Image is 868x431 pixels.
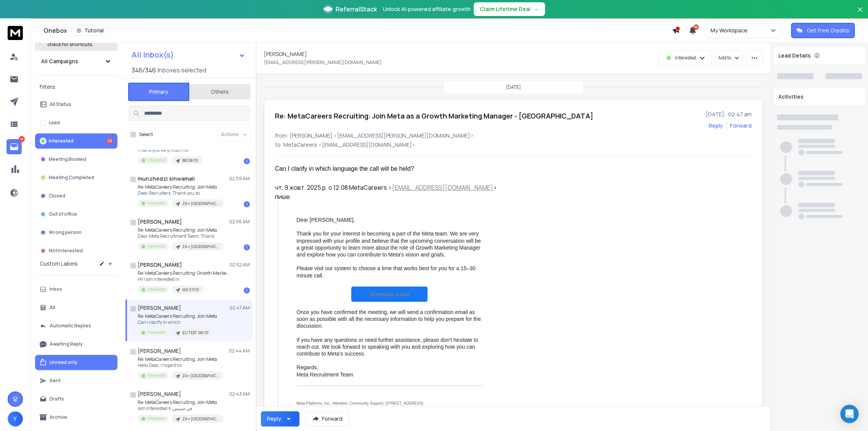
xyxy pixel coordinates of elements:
div: Once you have confirmed the meeting, we will send a confirmation email as soon as possible with a... [297,309,482,330]
p: Not Interested [49,248,83,254]
p: All Status [50,101,71,107]
button: Forward [305,411,349,426]
button: Meeting Completed [35,170,117,185]
p: Drafts [50,396,64,402]
p: Re: MetaCareers Recruiting: Join Meta [138,184,223,190]
div: Regards, Meta Recruitment Team [297,364,482,378]
div: Onebox [43,25,672,36]
p: Dear Meta Recruitment Team, Thank [138,233,223,239]
label: Select [139,131,153,138]
a: Schedule a Call [351,287,428,302]
p: Lead [49,120,60,126]
p: Archive [50,414,67,420]
button: Get Free Credits [791,23,855,38]
button: Archive [35,410,117,425]
p: Unlock AI-powered affiliate growth [383,5,471,13]
button: Sent [35,373,117,388]
p: Automatic Replies [50,323,91,329]
p: ZA + [GEOGRAPHIC_DATA] + [GEOGRAPHIC_DATA] 09/10 [182,244,219,250]
button: Inbox [35,282,117,297]
h1: [PERSON_NAME] [138,390,181,398]
h1: All Inbox(s) [132,51,174,59]
p: Get Free Credits [807,27,849,34]
p: from: [PERSON_NAME] <[EMAIL_ADDRESS][PERSON_NAME][DOMAIN_NAME]> [275,132,752,139]
font: Can I clarify in which language the call will be held? [275,165,414,172]
button: Lead [35,115,117,130]
button: Awaiting Reply [35,336,117,352]
div: Reply [267,415,281,423]
div: 53 [107,138,113,144]
h1: munzhedzi sinwamali [138,175,195,183]
p: Unread only [50,359,77,365]
button: Wrong person [35,225,117,240]
h1: [PERSON_NAME] [138,304,181,312]
p: Meeting Completed [49,175,94,181]
p: 53 [19,136,25,142]
a: [EMAIL_ADDRESS][DOMAIN_NAME] [392,183,493,192]
button: Tutorial [72,25,109,36]
h1: [PERSON_NAME] [138,218,182,226]
div: Activities [774,88,865,105]
p: Re: MetaCareers Recruiting: Join Meta [138,227,223,233]
p: Awaiting Reply [50,341,83,347]
button: Claim Lifetime Deal→ [474,2,545,16]
span: 50 [693,24,699,30]
button: Out of office [35,207,117,222]
p: [EMAIL_ADDRESS][PERSON_NAME][DOMAIN_NAME] [264,59,381,66]
button: All [35,300,117,315]
p: Interested [148,330,166,335]
p: Interested [148,157,166,163]
p: BR 08/10 [182,158,198,163]
p: EU TEST 08/10 [182,330,209,336]
p: Interested [148,244,166,249]
div: Please visit our system to choose a time that works best for you for a 15–30 minute call. [297,265,482,279]
p: My Workspace [710,27,751,34]
div: 1 [244,287,250,293]
p: 02:52 AM [230,262,250,268]
p: Re: MetaCareers Recruiting: Join Meta [138,356,223,362]
p: [DATE] : 02:47 am [706,111,752,118]
p: 02:47 AM [230,305,250,311]
h1: [PERSON_NAME] [138,261,182,269]
p: Lead Details [778,52,811,59]
span: 346 / 346 [132,66,156,75]
button: Not Interested [35,243,117,258]
p: Sent [50,378,61,384]
button: Closed [35,188,117,203]
p: Interested [49,138,74,144]
p: Dear Recruiters, Thank you so [138,190,223,196]
p: Interested [148,373,166,378]
p: Interested [148,287,166,292]
span: ReferralStack [336,5,377,14]
button: All Inbox(s) [125,47,251,62]
p: Out of office [49,211,77,217]
p: 02:59 AM [229,176,250,182]
p: ZA + [GEOGRAPHIC_DATA] + [GEOGRAPHIC_DATA] 09/10 [182,201,219,207]
button: Reply [709,122,723,130]
p: Closed [49,193,65,199]
h1: [PERSON_NAME] [138,347,181,355]
button: Meeting Booked [35,152,117,167]
p: Re: MetaCareers Recruiting: Growth Marketing [138,270,229,276]
p: MX 07/10 [182,287,199,293]
button: Automatic Replies [35,318,117,333]
h1: Re: MetaCareers Recruiting: Join Meta as a Growth Marketing Manager - [GEOGRAPHIC_DATA] [275,111,593,121]
p: ZA + [GEOGRAPHIC_DATA] + [GEOGRAPHIC_DATA] 09/10 [182,373,219,379]
div: If you have any questions or need further assistance, please don’t hesitate to reach out. We look... [297,336,482,357]
p: Thank you very much for [138,147,229,153]
div: Forward [730,122,752,130]
button: Drafts [35,391,117,407]
p: Inbox [50,286,62,292]
p: Hi! I am interested in [138,276,229,282]
div: 1 [244,244,250,250]
span: → [534,5,539,13]
p: 02:44 AM [229,348,250,354]
p: Re: MetaCareers Recruiting: Join Meta [138,399,223,405]
button: All Status [35,97,117,112]
h1: [PERSON_NAME] [264,50,307,58]
p: 02:58 AM [229,219,250,225]
button: Y [8,411,23,426]
button: Close banner [855,5,865,23]
h3: Filters [35,82,117,92]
